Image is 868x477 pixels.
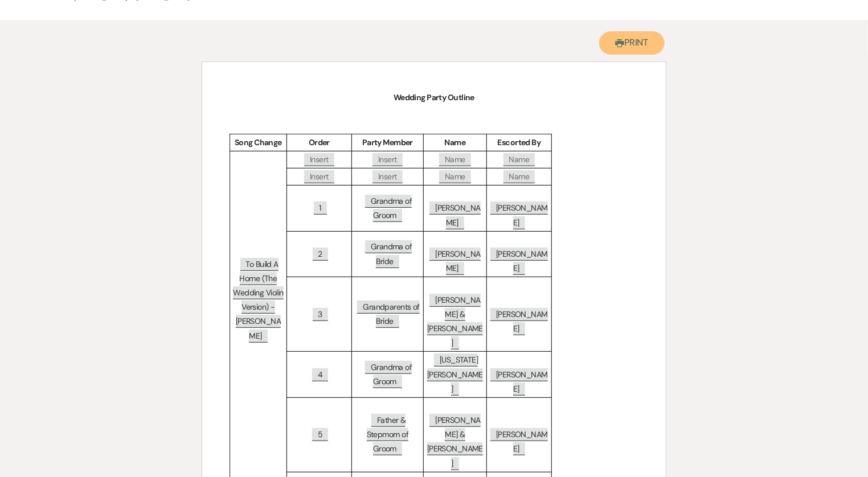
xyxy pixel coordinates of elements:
strong: Name [445,137,466,147]
span: Name [439,170,471,183]
span: Grandma of Groom [365,361,412,388]
span: [PERSON_NAME] [490,428,548,455]
span: Father & Stepmom of Groom [367,414,408,455]
span: [PERSON_NAME] [490,368,548,396]
span: Grandma of Bride [365,240,412,268]
span: [PERSON_NAME] [429,248,480,275]
span: Grandparents of Bride [357,301,420,328]
span: 3 [313,308,328,321]
span: Name [439,153,471,166]
span: [PERSON_NAME] [490,202,548,229]
span: [US_STATE][PERSON_NAME] [427,353,483,395]
span: 2 [313,248,328,261]
span: Insert [372,153,403,166]
strong: Wedding Party Outline [394,92,474,102]
span: [PERSON_NAME] [490,308,548,335]
strong: Escorted By [498,137,541,147]
span: Name [503,153,535,166]
strong: Song Change [235,137,282,147]
span: [PERSON_NAME] & [PERSON_NAME] [427,414,483,470]
span: 4 [312,368,328,381]
span: Name [503,170,535,183]
span: [PERSON_NAME] [429,202,480,229]
span: [PERSON_NAME] & [PERSON_NAME] [427,294,483,350]
span: Grandma of Groom [365,195,412,222]
span: Insert [304,170,334,183]
span: 5 [312,428,328,441]
span: Insert [304,153,334,166]
button: Print [599,31,665,55]
strong: Party Member [362,137,413,147]
strong: Order [309,137,330,147]
span: Insert [372,170,403,183]
span: [PERSON_NAME] [490,248,548,275]
span: 1 [314,202,327,215]
span: To Build A Home (The Wedding Violin Version) -[PERSON_NAME] [233,258,283,343]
